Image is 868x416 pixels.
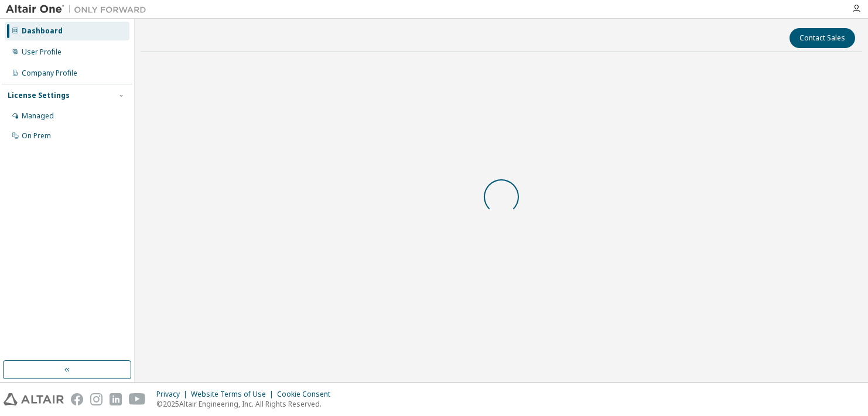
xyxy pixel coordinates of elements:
[22,69,77,78] div: Company Profile
[22,131,51,141] div: On Prem
[129,393,146,405] img: youtube.svg
[110,393,122,405] img: linkedin.svg
[71,393,83,405] img: facebook.svg
[156,399,337,409] p: © 2025 Altair Engineering, Inc. All Rights Reserved.
[22,111,54,121] div: Managed
[277,390,337,399] div: Cookie Consent
[4,393,64,405] img: altair_logo.svg
[90,393,102,405] img: instagram.svg
[22,47,61,57] div: User Profile
[6,4,152,15] img: Altair One
[22,26,63,36] div: Dashboard
[8,91,70,100] div: License Settings
[790,28,855,48] button: Contact Sales
[156,390,191,399] div: Privacy
[191,390,277,399] div: Website Terms of Use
